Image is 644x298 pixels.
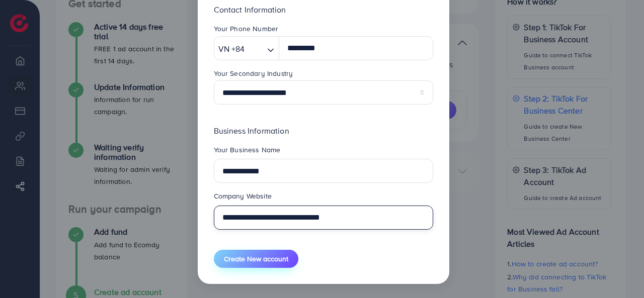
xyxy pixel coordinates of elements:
[214,36,280,60] div: Search for option
[218,42,229,56] span: VN
[601,253,636,290] iframe: Chat
[231,42,245,56] span: +84
[214,145,433,159] legend: Your Business Name
[248,41,263,57] input: Search for option
[214,191,433,205] legend: Company Website
[214,4,433,16] p: Contact Information
[224,254,288,264] span: Create New account
[214,24,279,34] label: Your Phone Number
[214,68,293,78] label: Your Secondary Industry
[214,125,433,137] p: Business Information
[214,250,298,268] button: Create New account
